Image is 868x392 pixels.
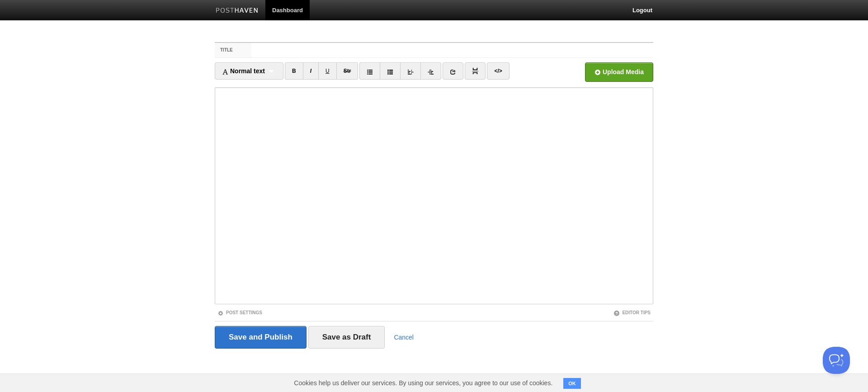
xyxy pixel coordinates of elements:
a: Cancel [394,334,414,341]
a: Str [336,62,359,80]
a: U [318,62,337,80]
img: Posthaven-bar [216,8,259,14]
span: Cookies help us deliver our services. By using our services, you agree to our use of cookies. [285,374,561,392]
a: I [303,62,319,80]
a: Post Settings [217,310,262,315]
button: OK [563,378,581,389]
label: Title [215,43,251,57]
a: </> [487,62,509,80]
input: Save and Publish [215,326,307,349]
img: pagebreak-icon.png [472,68,478,74]
input: Save as Draft [308,326,385,349]
span: Normal text [222,67,265,75]
a: Editor Tips [613,310,651,315]
a: B [285,62,303,80]
iframe: Help Scout Beacon - Open [823,347,850,374]
del: Str [344,68,351,74]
